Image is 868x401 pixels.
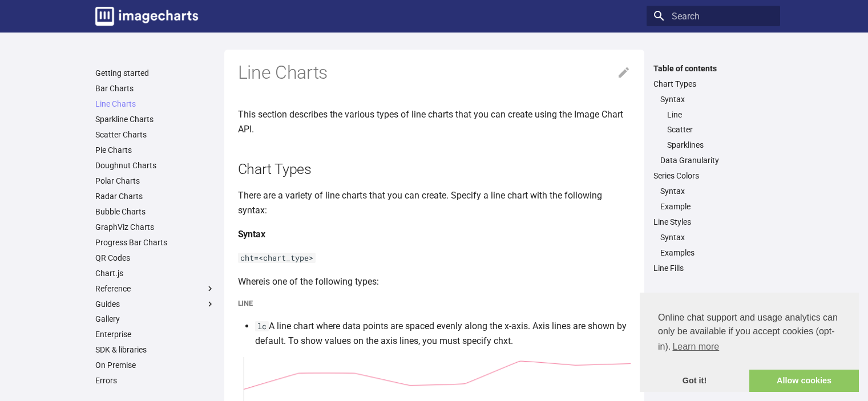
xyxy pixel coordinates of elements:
a: Polar Charts [95,176,215,186]
nav: Chart Types [653,94,773,166]
a: Enterprise [95,329,215,339]
nav: Syntax [660,110,773,151]
a: Chart Types [653,79,773,89]
div: cookieconsent [640,293,859,392]
a: Line Styles [653,217,773,227]
nav: Line Styles [653,232,773,258]
a: Sparkline Charts [95,114,215,124]
a: Line Charts [95,99,215,109]
a: Line [667,110,773,120]
a: On Premise [95,360,215,370]
a: Image-Charts documentation [91,2,203,30]
label: Reference [95,283,215,294]
chart_type: is one of the following types: [263,276,379,287]
a: learn more about cookies [671,338,721,355]
a: QR Codes [95,253,215,263]
p: Where [238,274,631,289]
a: Chart.js [95,268,215,278]
a: Scatter [667,124,773,135]
p: This section describes the various types of line charts that you can create using the Image Chart... [238,107,631,136]
h2: Chart Types [238,159,631,179]
span: Online chat support and usage analytics can only be available if you accept cookies (opt-in). [658,311,841,355]
nav: Series Colors [653,186,773,212]
a: Line Fills [653,263,773,273]
a: Syntax [660,186,773,196]
a: Syntax [660,232,773,242]
img: logo [95,7,198,26]
a: Getting started [95,68,215,78]
label: Guides [95,299,215,309]
h4: Syntax [238,227,631,242]
a: GraphViz Charts [95,222,215,232]
a: Bubble Charts [95,206,215,217]
p: There are a variety of line charts that you can create. Specify a line chart with the following s... [238,188,631,217]
h5: Line [238,298,631,309]
label: Table of contents [647,63,780,74]
code: lc [255,321,269,331]
a: allow cookies [749,370,859,392]
a: dismiss cookie message [640,370,749,392]
a: Gallery [95,314,215,324]
a: Syntax [660,94,773,104]
a: Example [660,201,773,212]
code: cht=<chart_type> [238,253,316,263]
a: SDK & libraries [95,345,215,355]
h1: Line Charts [238,61,631,85]
input: Search [647,6,780,26]
li: A line chart where data points are spaced evenly along the x-axis. Axis lines are shown by defaul... [255,319,631,348]
a: Series Colors [653,171,773,181]
a: Pie Charts [95,145,215,155]
a: Scatter Charts [95,129,215,140]
a: Radar Charts [95,191,215,201]
a: Sparklines [667,140,773,150]
a: Doughnut Charts [95,160,215,171]
a: Errors [95,375,215,386]
a: Examples [660,248,773,258]
a: Bar Charts [95,83,215,94]
a: Progress Bar Charts [95,237,215,248]
a: Data Granularity [660,155,773,165]
nav: Table of contents [647,63,780,273]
